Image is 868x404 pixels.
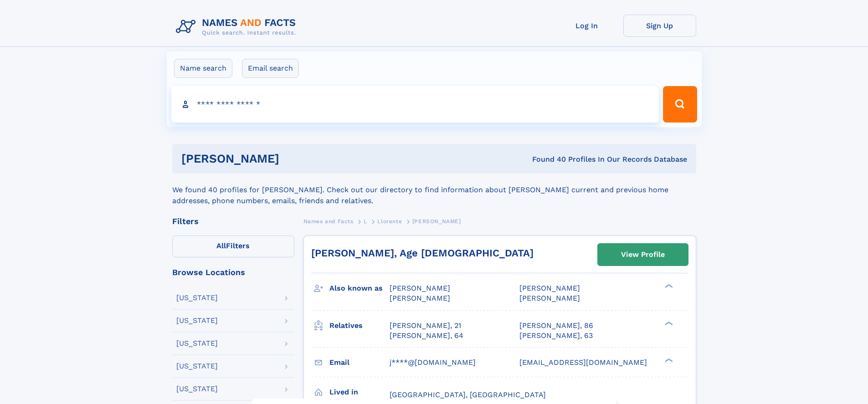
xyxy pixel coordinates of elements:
div: ❯ [663,357,673,363]
span: [PERSON_NAME] [519,284,580,292]
h1: [PERSON_NAME] [181,153,406,164]
a: [PERSON_NAME], 21 [390,321,461,331]
a: [PERSON_NAME], Age [DEMOGRAPHIC_DATA] [311,247,534,259]
div: View Profile [621,244,665,265]
a: View Profile [598,244,688,266]
div: [US_STATE] [176,317,218,324]
span: All [216,241,226,250]
a: Log In [550,15,623,37]
span: [GEOGRAPHIC_DATA], [GEOGRAPHIC_DATA] [390,390,546,399]
label: Filters [172,235,294,257]
div: [US_STATE] [176,385,218,393]
label: Email search [242,59,299,78]
span: [PERSON_NAME] [390,294,450,302]
a: [PERSON_NAME], 63 [519,331,593,341]
a: [PERSON_NAME], 86 [519,321,593,331]
button: Search Button [663,86,697,123]
a: Llorente [377,215,402,227]
span: [PERSON_NAME] [390,284,450,292]
a: Names and Facts [303,215,354,227]
h3: Email [329,355,390,370]
span: L [364,218,367,225]
h3: Also known as [329,281,390,296]
span: [EMAIL_ADDRESS][DOMAIN_NAME] [519,358,647,367]
label: Name search [174,59,232,78]
a: Sign Up [623,15,696,37]
span: [PERSON_NAME] [519,294,580,302]
input: search input [171,86,659,123]
a: L [364,215,367,227]
div: Found 40 Profiles In Our Records Database [406,154,687,164]
div: Filters [172,217,294,225]
img: Logo Names and Facts [172,15,303,39]
div: We found 40 profiles for [PERSON_NAME]. Check out our directory to find information about [PERSON... [172,174,696,206]
div: Browse Locations [172,268,294,276]
a: [PERSON_NAME], 64 [390,331,463,341]
span: [PERSON_NAME] [412,218,461,225]
h3: Lived in [329,384,390,400]
div: [US_STATE] [176,294,218,302]
div: [US_STATE] [176,363,218,370]
span: Llorente [377,218,402,225]
h3: Relatives [329,318,390,333]
div: ❯ [663,283,673,289]
div: ❯ [663,320,673,326]
div: [US_STATE] [176,340,218,347]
